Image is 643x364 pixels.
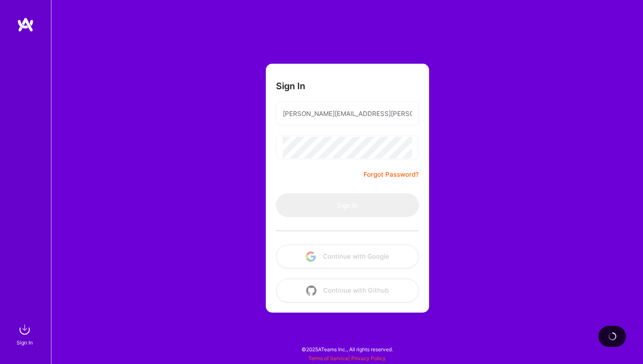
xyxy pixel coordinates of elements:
[276,279,419,302] button: Continue with Github
[276,245,419,268] button: Continue with Google
[308,355,348,361] a: Terms of Service
[364,169,419,180] a: Forgot Password?
[608,332,617,341] img: loading
[17,338,33,347] div: Sign In
[276,193,419,217] button: Sign In
[308,355,386,361] span: |
[351,355,386,361] a: Privacy Policy
[18,321,33,347] a: sign inSign In
[306,285,316,296] img: icon
[51,339,643,360] div: © 2025 ATeams Inc., All rights reserved.
[17,17,34,32] img: logo
[306,251,316,262] img: icon
[283,103,412,124] input: Email...
[276,81,305,91] h3: Sign In
[16,321,33,338] img: sign in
